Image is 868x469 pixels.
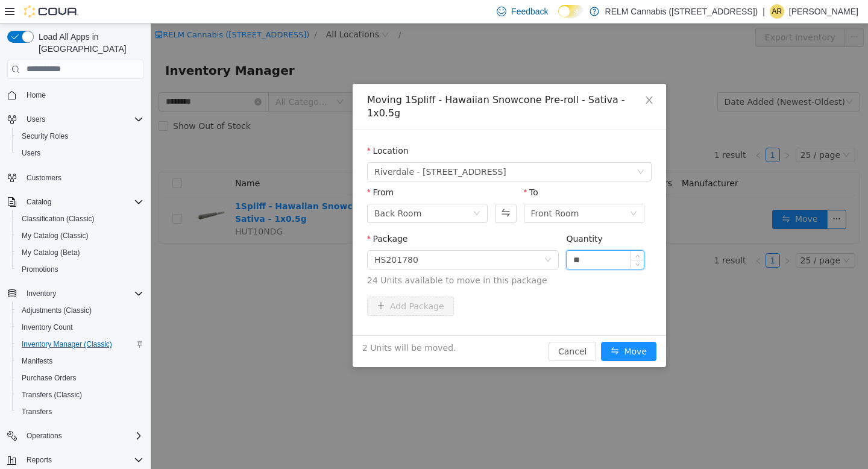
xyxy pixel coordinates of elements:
[22,339,112,349] span: Inventory Manager (Classic)
[22,407,52,417] span: Transfers
[17,146,143,160] span: Users
[12,386,148,403] button: Transfers (Classic)
[17,404,143,419] span: Transfers
[322,186,330,195] i: icon: down
[12,336,148,353] button: Inventory Manager (Classic)
[22,148,40,158] span: Users
[394,233,401,241] i: icon: down
[17,303,96,318] a: Adjustments (Classic)
[22,112,143,127] span: Users
[479,186,486,195] i: icon: down
[17,146,45,160] a: Users
[789,4,858,19] p: [PERSON_NAME]
[27,455,52,465] span: Reports
[224,181,271,199] div: Back Room
[27,289,56,298] span: Inventory
[772,4,782,19] span: AR
[17,129,143,143] span: Security Roles
[398,318,445,338] button: Cancel
[22,248,80,257] span: My Catalog (Beta)
[2,111,148,128] button: Users
[17,371,143,385] span: Purchase Orders
[22,231,89,241] span: My Catalog (Classic)
[380,181,429,199] div: Front Room
[12,261,148,278] button: Promotions
[763,4,765,19] p: |
[2,194,148,210] button: Catalog
[212,318,306,331] span: 2 Units will be moved.
[216,70,501,96] div: Moving 1Spliff - Hawaiian Snowcone Pre-roll - Sativa - 1x0.5g
[2,285,148,302] button: Inventory
[22,356,52,366] span: Manifests
[17,320,143,335] span: Inventory Count
[12,227,148,244] button: My Catalog (Classic)
[494,72,503,81] i: icon: close
[216,251,501,263] span: 24 Units available to move in this package
[480,236,493,245] span: Decrease Value
[22,265,58,274] span: Promotions
[12,403,148,420] button: Transfers
[344,180,365,200] button: Swap
[17,212,99,226] a: Classification (Classic)
[17,262,63,277] a: Promotions
[2,452,148,468] button: Reports
[22,87,143,102] span: Home
[22,453,143,467] span: Reports
[22,373,77,383] span: Purchase Orders
[17,337,143,351] span: Inventory Manager (Classic)
[17,212,143,226] span: Classification (Classic)
[416,227,493,245] input: Quantity
[415,210,452,220] label: Quantity
[12,370,148,386] button: Purchase Orders
[12,145,148,162] button: Users
[22,131,68,141] span: Security Roles
[22,286,143,301] span: Inventory
[27,197,51,207] span: Catalog
[17,245,85,260] a: My Catalog (Beta)
[17,303,143,318] span: Adjustments (Classic)
[17,262,143,277] span: Promotions
[27,90,46,100] span: Home
[605,4,758,19] p: RELM Cannabis ([STREET_ADDRESS])
[373,164,388,174] label: To
[17,320,78,335] a: Inventory Count
[24,5,78,17] img: Cova
[12,244,148,261] button: My Catalog (Beta)
[770,4,784,19] div: Alysha Robinson
[22,286,61,301] button: Inventory
[22,112,50,127] button: Users
[22,171,66,185] a: Customers
[216,122,258,132] label: Location
[27,431,62,441] span: Operations
[17,228,143,243] span: My Catalog (Classic)
[22,170,143,185] span: Customers
[22,195,143,209] span: Catalog
[224,139,356,157] span: Riverdale - 809 Gerrard St
[558,5,583,17] input: Dark Mode
[558,17,559,18] span: Dark Mode
[482,60,515,94] button: Close
[22,88,51,102] a: Home
[17,371,81,385] a: Purchase Orders
[17,354,143,368] span: Manifests
[450,318,506,338] button: icon: swapMove
[22,214,95,224] span: Classification (Classic)
[2,427,148,444] button: Operations
[485,239,489,244] i: icon: down
[485,230,489,234] i: icon: up
[27,115,45,124] span: Users
[17,388,87,402] a: Transfers (Classic)
[17,404,57,419] a: Transfers
[12,128,148,145] button: Security Roles
[486,145,494,153] i: icon: down
[17,337,117,351] a: Inventory Manager (Classic)
[216,164,243,174] label: From
[27,173,61,183] span: Customers
[224,227,268,245] div: HS201780
[2,169,148,186] button: Customers
[22,453,57,467] button: Reports
[12,210,148,227] button: Classification (Classic)
[34,31,143,55] span: Load All Apps in [GEOGRAPHIC_DATA]
[22,306,92,315] span: Adjustments (Classic)
[480,227,493,236] span: Increase Value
